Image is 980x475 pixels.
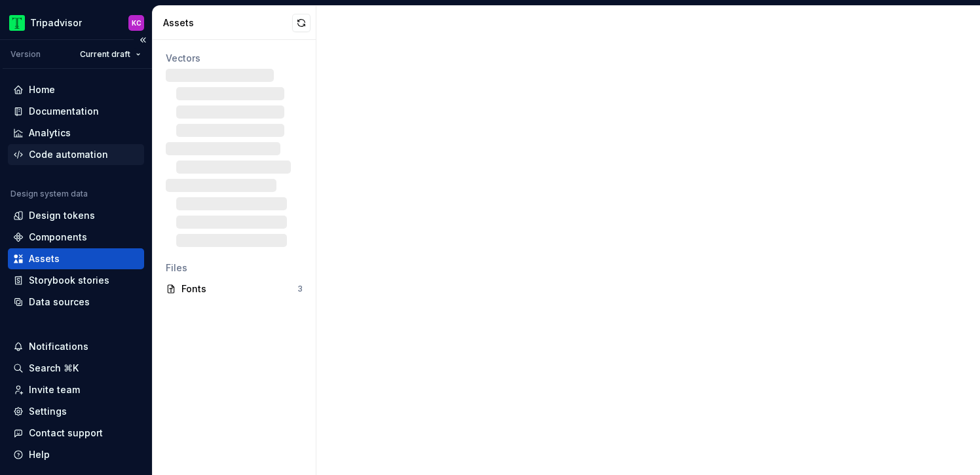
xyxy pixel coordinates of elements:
[166,52,303,65] div: Vectors
[29,148,108,161] div: Code automation
[8,444,144,465] button: Help
[8,227,144,248] a: Components
[9,15,25,31] img: 0ed0e8b8-9446-497d-bad0-376821b19aa5.png
[10,189,88,199] div: Design system data
[8,292,144,313] a: Data sources
[74,45,147,64] button: Current draft
[29,252,60,265] div: Assets
[8,101,144,122] a: Documentation
[8,123,144,143] a: Analytics
[8,379,144,400] a: Invite team
[80,49,130,60] span: Current draft
[29,83,55,96] div: Home
[134,31,152,49] button: Collapse sidebar
[8,423,144,444] button: Contact support
[29,105,99,118] div: Documentation
[29,405,67,418] div: Settings
[29,383,80,396] div: Invite team
[163,16,292,29] div: Assets
[29,231,87,244] div: Components
[29,295,90,309] div: Data sources
[29,427,103,440] div: Contact support
[29,448,50,461] div: Help
[29,274,109,287] div: Storybook stories
[132,18,141,28] div: KC
[3,9,149,37] button: TripadvisorKC
[29,340,88,353] div: Notifications
[8,270,144,291] a: Storybook stories
[10,49,41,60] div: Version
[8,248,144,269] a: Assets
[30,16,82,29] div: Tripadvisor
[297,284,303,294] div: 3
[8,79,144,100] a: Home
[166,261,303,275] div: Files
[8,401,144,422] a: Settings
[8,336,144,357] button: Notifications
[160,278,308,299] a: Fonts3
[8,144,144,165] a: Code automation
[29,362,79,375] div: Search ⌘K
[181,282,297,295] div: Fonts
[29,209,95,222] div: Design tokens
[29,126,71,140] div: Analytics
[8,358,144,379] button: Search ⌘K
[8,205,144,226] a: Design tokens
